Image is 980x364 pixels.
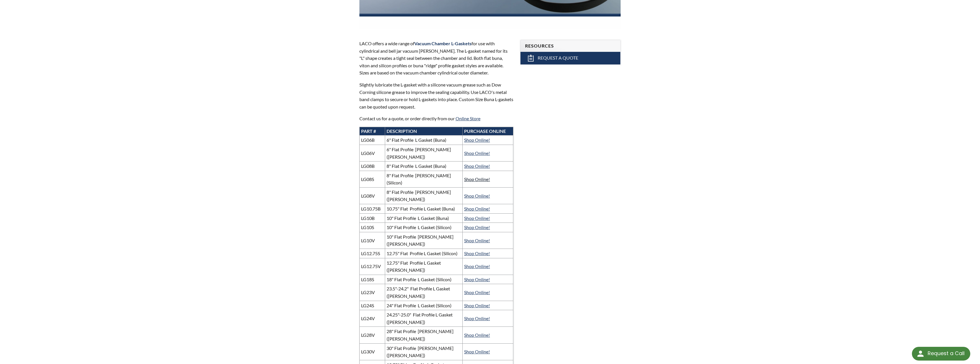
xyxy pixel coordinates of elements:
[464,277,490,282] a: Shop Online!
[385,171,463,187] td: 8" Flat Profile [PERSON_NAME] (Silicon)
[525,43,616,49] h4: Resources
[359,40,514,76] p: LACO offers a wide range of for use with cylindrical and bell jar vacuum [PERSON_NAME]. The L-gas...
[359,171,385,187] td: LG08S
[538,55,578,61] span: Request a Quote
[359,81,514,110] p: Slightly lubricate the L-gasket with a silicone vacuum grease such as Dow Corning silicone grease...
[464,206,490,211] a: Shop Online!
[385,145,463,161] td: 6" Flat Profile [PERSON_NAME] ([PERSON_NAME])
[385,187,463,204] td: 8" Flat Profile [PERSON_NAME] ([PERSON_NAME])
[385,232,463,249] td: 10" Flat Profile [PERSON_NAME] ([PERSON_NAME])
[359,343,385,360] td: LG30V
[916,349,925,358] img: round button
[464,176,490,182] a: Shop Online!
[385,135,463,145] td: 6" Flat Profile L Gasket (Buna)
[359,327,385,343] td: LG28V
[361,128,383,134] div: PART #
[464,303,490,308] a: Shop Online!
[464,225,490,230] a: Shop Online!
[385,310,463,327] td: 24.25"-25.0" Flat Profile L Gasket ([PERSON_NAME])
[464,263,490,269] a: Shop Online!
[464,251,490,256] a: Shop Online!
[385,162,463,171] td: 8" Flat Profile L Gasket (Buna)
[359,145,385,161] td: LG06V
[464,290,490,295] a: Shop Online!
[359,204,385,214] td: LG10.75B
[385,284,463,301] td: 23.5"-24.2" Flat Profile L Gasket ([PERSON_NAME])
[464,193,490,198] a: Shop Online!
[359,284,385,301] td: LG23V
[456,116,480,121] a: Online Store
[385,127,463,135] th: DESCRIPTION
[385,343,463,360] td: 30" Flat Profile [PERSON_NAME] ([PERSON_NAME])
[359,310,385,327] td: LG24V
[464,137,490,143] a: Shop Online!
[359,187,385,204] td: LG08V
[385,223,463,232] td: 10" Flat Profile L Gasket (Silicon)
[385,258,463,275] td: 12.75" Flat Profile L Gasket ([PERSON_NAME])
[359,162,385,171] td: LG08B
[464,150,490,156] a: Shop Online!
[359,115,514,122] p: Contact us for a quote, or order directly from our
[414,41,472,46] strong: Vacuum Chamber L-Gaskets
[464,349,490,354] a: Shop Online!
[463,127,513,135] th: PURCHASE ONLINE
[359,213,385,223] td: LG10B
[385,275,463,284] td: 18" Flat Profile L Gasket (Silicon)
[359,301,385,310] td: LG24S
[464,163,490,169] a: Shop Online!
[464,316,490,321] a: Shop Online!
[385,213,463,223] td: 10" Flat Profile L Gasket (Buna)
[359,135,385,145] td: LG06B
[928,347,965,360] div: Request a Call
[464,238,490,243] a: Shop Online!
[464,332,490,338] a: Shop Online!
[385,249,463,258] td: 12.75" Flat Profile L Gasket (Silicon)
[912,347,970,361] div: Request a Call
[359,258,385,275] td: LG12.75V
[385,301,463,310] td: 24" Flat Profile L Gasket (Silicon)
[464,215,490,221] a: Shop Online!
[520,52,620,64] a: Request a Quote
[359,275,385,284] td: LG18S
[359,249,385,258] td: LG12.75S
[385,204,463,214] td: 10.75" Flat Profile L Gasket (Buna)
[359,223,385,232] td: LG10S
[359,232,385,249] td: LG10V
[385,327,463,343] td: 28" Flat Profile [PERSON_NAME] ([PERSON_NAME])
